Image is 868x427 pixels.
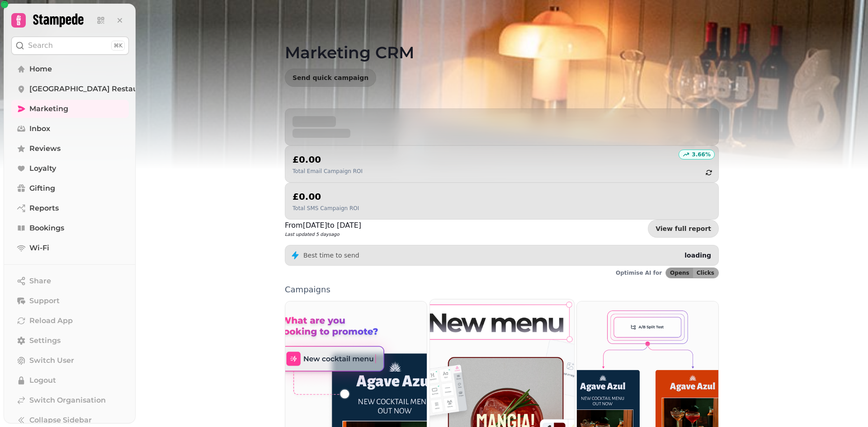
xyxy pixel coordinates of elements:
span: Reload App [29,315,73,326]
span: Clicks [697,270,714,276]
span: Wi-Fi [29,243,49,253]
span: Switch User [29,355,74,366]
a: Settings [11,332,129,350]
p: Last updated 5 days ago [285,231,361,238]
p: Total Email Campaign ROI [292,168,363,175]
button: Reload App [11,312,129,330]
p: Campaigns [285,286,719,294]
button: Support [11,292,129,310]
a: Reviews [11,140,129,158]
span: Opens [670,270,689,276]
p: Total SMS Campaign ROI [292,205,359,212]
span: Collapse Sidebar [29,415,92,426]
span: Reports [29,203,59,214]
a: Gifting [11,179,129,197]
h1: Marketing CRM [285,22,719,61]
button: Switch User [11,352,129,370]
a: Home [11,60,129,78]
button: Clicks [693,268,718,278]
span: Share [29,276,51,286]
span: Logout [29,375,56,386]
a: Marketing [11,100,129,118]
button: refresh [701,165,717,180]
a: Wi-Fi [11,239,129,257]
a: Loyalty [11,160,129,178]
a: Switch Organisation [11,391,129,409]
span: Home [29,64,52,75]
button: Opens [666,268,693,278]
span: Send quick campaign [292,75,368,81]
a: Inbox [11,120,129,138]
span: Gifting [29,183,55,194]
span: Bookings [29,223,64,234]
span: Reviews [29,143,61,154]
span: Inbox [29,123,50,134]
span: Support [29,296,60,306]
span: [GEOGRAPHIC_DATA] Restaurant [29,84,153,94]
p: Best time to send [303,251,359,260]
span: Marketing [29,103,68,114]
button: Share [11,272,129,290]
span: Switch Organisation [29,395,106,406]
p: Optimise AI for [616,269,662,277]
a: Bookings [11,219,129,237]
a: Reports [11,199,129,217]
div: ⌘K [111,41,125,51]
span: loading [684,252,711,259]
button: Search⌘K [11,37,129,55]
span: Loyalty [29,163,56,174]
span: Settings [29,335,61,346]
h2: £0.00 [292,153,363,166]
h2: £0.00 [292,190,359,203]
a: View full report [648,220,719,238]
button: Logout [11,371,129,389]
p: 3.66 % [692,151,711,158]
p: Search [28,40,53,51]
p: From [DATE] to [DATE] [285,220,361,231]
a: [GEOGRAPHIC_DATA] Restaurant [11,80,129,98]
button: Send quick campaign [285,69,376,87]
